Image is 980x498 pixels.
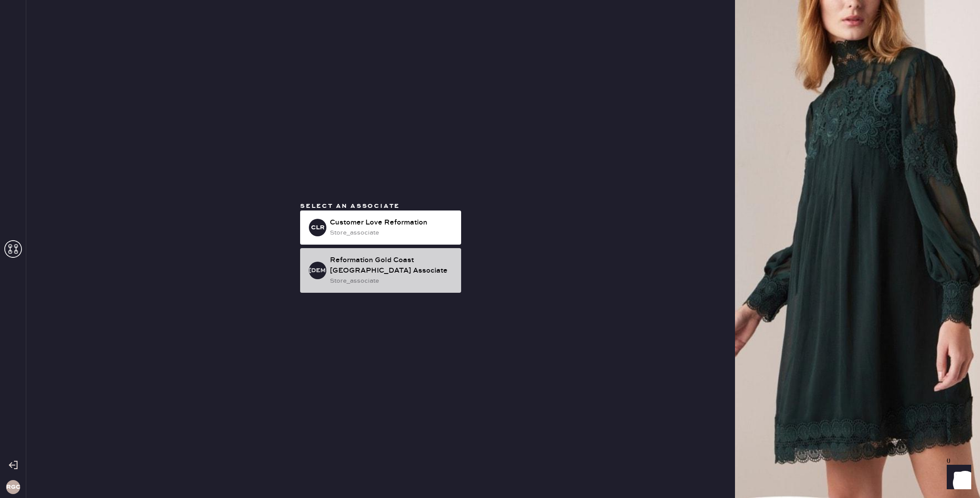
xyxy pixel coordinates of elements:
[330,255,454,276] div: Reformation Gold Coast [GEOGRAPHIC_DATA] Associate
[311,224,325,231] h3: CLR
[309,267,326,274] h3: [DEMOGRAPHIC_DATA]
[330,228,454,238] div: store_associate
[330,276,454,286] div: store_associate
[300,202,400,210] span: Select an associate
[938,459,976,496] iframe: Front Chat
[6,484,20,490] h3: RGCC
[330,217,454,228] div: Customer Love Reformation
